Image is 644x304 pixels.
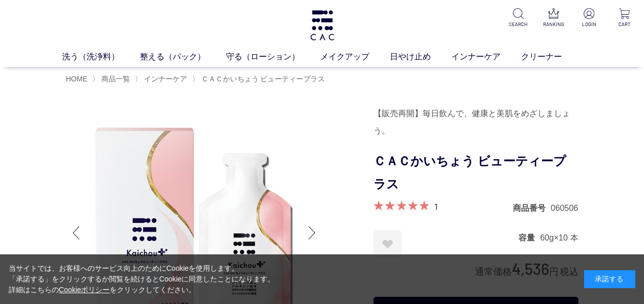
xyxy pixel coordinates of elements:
[320,51,390,63] a: メイクアップ
[543,8,565,28] a: RANKING
[9,263,275,295] div: 当サイトでは、お客様へのサービス向上のためにCookieを使用します。 「承諾する」をクリックするか閲覧を続けるとCookieに同意したことになります。 詳細はこちらの をクリックしてください。
[507,20,530,28] p: SEARCH
[302,212,322,253] div: Next slide
[518,232,540,243] dt: 容量
[613,8,636,28] a: CART
[99,75,130,83] a: 商品一覧
[144,75,187,83] span: インナーケア
[199,75,325,83] a: ＣＡＣかいちょう ビューティープラス
[373,105,578,140] div: 【販売再開】毎日飲んで、健康と美肌をめざしましょう。
[451,51,521,63] a: インナーケア
[540,232,578,243] dd: 60g×10 本
[434,201,438,212] a: 1
[578,8,600,28] a: LOGIN
[373,150,578,196] h1: ＣＡＣかいちょう ビューティープラス
[507,8,530,28] a: SEARCH
[578,20,600,28] p: LOGIN
[226,51,320,63] a: 守る（ローション）
[66,75,88,83] a: HOME
[192,74,328,84] li: 〉
[66,212,87,253] div: Previous slide
[521,51,583,63] a: クリーナー
[584,270,635,288] div: 承諾する
[613,20,636,28] p: CART
[309,10,336,40] img: logo
[59,286,110,294] a: Cookieポリシー
[142,75,187,83] a: インナーケア
[551,203,578,213] dd: 060506
[201,75,325,83] span: ＣＡＣかいちょう ビューティープラス
[101,75,130,83] span: 商品一覧
[92,74,133,84] li: 〉
[543,20,565,28] p: RANKING
[62,51,140,63] a: 洗う（洗浄料）
[390,51,451,63] a: 日やけ止め
[135,74,190,84] li: 〉
[140,51,226,63] a: 整える（パック）
[373,230,402,258] a: お気に入りに登録する
[513,203,551,213] dt: 商品番号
